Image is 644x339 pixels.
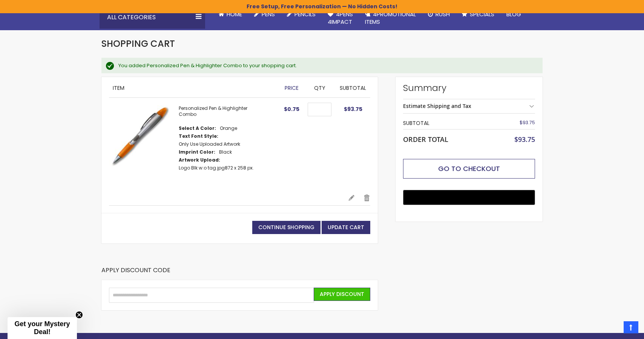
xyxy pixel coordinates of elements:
button: Close teaser [75,311,83,319]
a: Blog [500,6,527,23]
span: Pens [262,10,275,18]
a: 4PROMOTIONALITEMS [359,6,422,31]
dd: Only Use Uploaded Artwork [179,141,240,147]
span: Subtotal [340,84,366,92]
strong: Order Total [403,134,448,144]
th: Subtotal [403,117,496,129]
a: Home [213,6,248,23]
strong: Estimate Shipping and Tax [403,102,471,109]
div: All Categories [100,6,205,29]
span: Pencils [294,10,316,18]
span: Shopping Cart [101,37,175,50]
span: Home [227,10,242,18]
span: 4Pens 4impact [328,10,353,26]
button: Buy with GPay [403,190,535,205]
dd: Orange [220,125,237,131]
dt: Artwork Upload [179,157,220,163]
div: Get your Mystery Deal!Close teaser [8,317,77,339]
span: $93.75 [514,135,535,144]
span: Item [113,84,124,92]
a: Pens [248,6,281,23]
a: Rush [422,6,456,23]
a: Logo Blk w:o tag.jpg [179,165,225,171]
span: 4PROMOTIONAL ITEMS [365,10,416,26]
dt: Text Font Style [179,133,218,139]
span: Qty [314,84,325,92]
dt: Select A Color [179,125,216,131]
button: Update Cart [322,221,370,234]
span: Blog [506,10,521,18]
span: $93.75 [344,105,362,113]
div: You added Personalized Pen & Highlighter Combo to your shopping cart. [118,62,535,69]
span: Apply Discount [320,290,364,298]
img: Pen & Highlighter Pen-Orange [109,105,171,168]
a: Personalized Pen & Highlighter Combo [179,105,247,117]
a: 4Pens4impact [322,6,359,31]
dt: Imprint Color [179,149,215,155]
span: Rush [435,10,450,18]
a: Continue Shopping [252,221,320,234]
span: $0.75 [284,105,299,113]
span: Get your Mystery Deal! [14,320,70,336]
span: Specials [470,10,494,18]
span: Continue Shopping [258,223,314,231]
a: Specials [456,6,500,23]
span: Price [285,84,299,92]
a: Pen & Highlighter Pen-Orange [109,105,179,186]
a: Top [624,321,638,333]
button: Go to Checkout [403,159,535,179]
dd: Black [219,149,232,155]
span: Update Cart [328,223,364,231]
strong: Apply Discount Code [101,266,170,280]
span: Go to Checkout [438,164,500,173]
dd: 872 x 258 px. [179,165,254,171]
a: Pencils [281,6,322,23]
span: $93.75 [520,119,535,126]
strong: Summary [403,82,535,94]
